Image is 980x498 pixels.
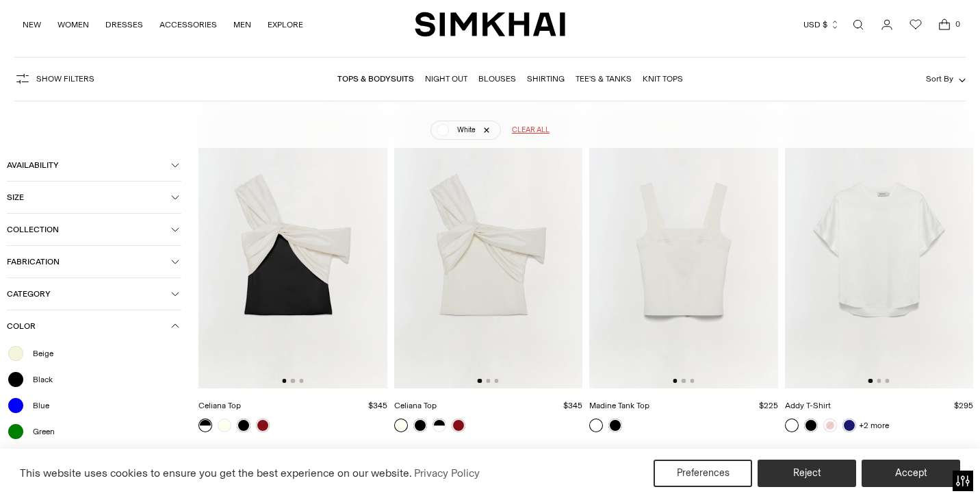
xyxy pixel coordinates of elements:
[527,74,565,84] a: Shirting
[415,11,565,38] a: SIMKHAI
[7,192,171,202] span: Size
[25,347,53,360] span: Beige
[862,460,960,487] button: Accept
[394,105,583,388] img: Celiana Top
[233,10,251,40] a: MEN
[25,399,49,412] span: Blue
[7,246,181,277] button: Fabrication
[512,125,550,136] span: Clear all
[951,18,964,30] span: 0
[23,10,41,40] a: NEW
[25,373,53,386] span: Black
[902,11,929,38] a: Wishlist
[7,289,171,299] span: Category
[690,379,694,383] button: Go to slide 3
[291,379,295,383] button: Go to slide 2
[7,160,171,170] span: Availability
[478,379,482,383] button: Go to slide 1
[11,446,138,487] iframe: Sign Up via Text for Offers
[844,11,872,38] a: Open search modal
[885,379,889,383] button: Go to slide 3
[589,105,778,388] img: Madine Tank Top
[299,379,303,383] button: Go to slide 3
[926,71,966,86] button: Sort By
[803,10,840,40] button: USD $
[57,10,89,40] a: WOMEN
[159,10,217,40] a: ACCESSORIES
[873,11,901,38] a: Go to the account page
[430,121,501,140] a: White
[589,401,649,410] a: Madine Tank Top
[337,64,683,93] nav: Linked collections
[282,379,286,383] button: Go to slide 1
[394,401,437,410] a: Celiana Top
[198,401,241,410] a: Celiana Top
[36,74,94,84] span: Show Filters
[7,214,181,245] button: Collection
[868,379,873,383] button: Go to slide 1
[478,74,516,84] a: Blouses
[931,11,958,38] a: Open cart modal
[877,379,881,383] button: Go to slide 2
[268,10,303,40] a: EXPLORE
[7,225,171,234] span: Collection
[7,278,181,310] button: Category
[673,379,677,383] button: Go to slide 1
[785,105,974,388] img: Addy T-Shirt
[14,68,94,90] button: Show Filters
[576,74,632,84] a: Tee's & Tanks
[7,257,171,266] span: Fabrication
[20,466,412,480] span: This website uses cookies to ensure you get the best experience on our website.
[105,10,143,40] a: DRESSES
[25,425,55,438] span: Green
[7,149,181,181] button: Availability
[486,379,490,383] button: Go to slide 2
[512,121,550,140] a: Clear all
[7,321,171,331] span: Color
[494,379,498,383] button: Go to slide 3
[412,463,482,484] a: Privacy Policy (opens in a new tab)
[425,74,467,84] a: Night Out
[682,379,686,383] button: Go to slide 2
[7,310,181,342] button: Color
[643,74,683,84] a: Knit Tops
[654,460,752,487] button: Preferences
[758,460,856,487] button: Reject
[198,105,387,388] img: Celiana Top
[785,401,831,410] a: Addy T-Shirt
[926,74,953,84] span: Sort By
[859,416,889,435] a: +2 more
[337,74,414,84] a: Tops & Bodysuits
[7,182,181,213] button: Size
